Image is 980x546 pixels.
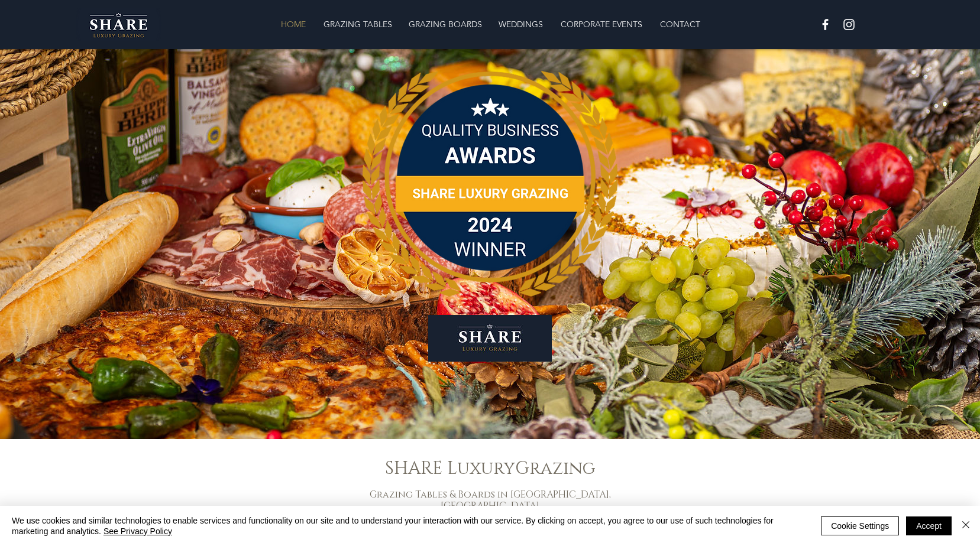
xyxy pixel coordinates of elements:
span: s in [GEOGRAPHIC_DATA], [GEOGRAPHIC_DATA] [441,488,611,512]
p: CONTACT [654,12,706,36]
button: Accept [906,516,952,535]
button: Cookie Settings [821,516,899,535]
span: We use cookies and similar technologies to enable services and functionality on our site and to u... [12,515,803,537]
p: HOME [275,12,312,36]
a: WEDDINGS [490,12,552,36]
a: CORPORATE EVENTS [552,12,651,36]
iframe: Wix Chat [924,490,980,546]
img: Share Luxury Grazing Logo.png [76,8,161,41]
span: SHARE Lux [385,457,481,480]
a: GRAZING BOARDS [400,12,490,36]
p: CORPORATE EVENTS [555,12,648,36]
a: HOME [271,12,315,36]
img: Close [959,518,973,532]
img: White Facebook Icon [818,17,833,32]
a: See Privacy Policy [104,526,172,536]
span: Grazing Tables & Board [370,488,491,501]
p: GRAZING BOARDS [403,12,488,36]
span: ury [481,457,515,480]
p: GRAZING TABLES [318,12,398,36]
span: Grazing [515,457,596,480]
img: White Instagram Icon [842,17,856,32]
a: CONTACT [651,12,709,36]
p: WEDDINGS [493,12,549,36]
a: GRAZING TABLES [315,12,400,36]
nav: Site [201,12,780,36]
button: Close [959,515,973,537]
ul: Social Bar [818,17,856,32]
